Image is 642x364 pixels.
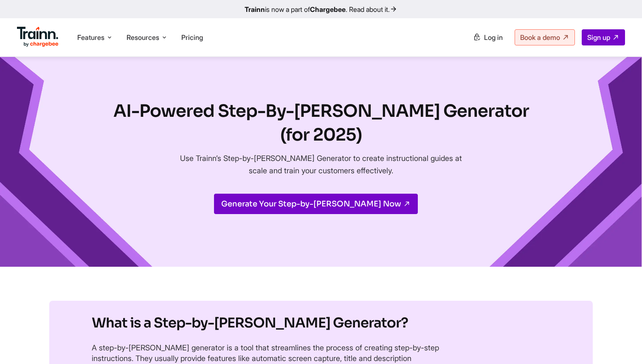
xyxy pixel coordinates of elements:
[515,29,575,45] a: Book a demo
[587,33,610,42] span: Sign up
[179,152,463,177] p: Use Trainn’s Step-by-[PERSON_NAME] Generator to create instructional guides at scale and train yo...
[310,5,346,14] b: Chargebee
[77,33,104,42] span: Features
[484,33,503,42] span: Log in
[214,194,418,214] a: Generate Your Step-by-[PERSON_NAME] Now
[582,29,625,45] a: Sign up
[17,27,59,47] img: Trainn Logo
[113,99,529,147] h1: AI-Powered Step-By-[PERSON_NAME] Generator (for 2025)
[468,30,508,45] a: Log in
[520,33,560,42] span: Book a demo
[245,5,265,14] b: Trainn
[92,314,550,332] h2: What is a Step-by-[PERSON_NAME] Generator?
[127,33,159,42] span: Resources
[181,33,203,42] a: Pricing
